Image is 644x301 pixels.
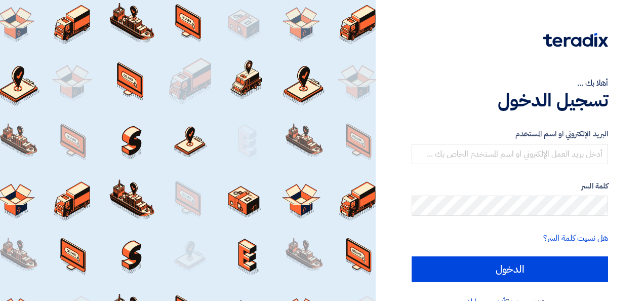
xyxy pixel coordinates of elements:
img: Teradix logo [543,33,608,47]
label: كلمة السر [412,180,608,192]
a: هل نسيت كلمة السر؟ [543,232,608,244]
input: الدخول [412,256,608,282]
div: أهلا بك ... [412,77,608,89]
h1: تسجيل الدخول [412,89,608,111]
label: البريد الإلكتروني او اسم المستخدم [412,128,608,140]
input: أدخل بريد العمل الإلكتروني او اسم المستخدم الخاص بك ... [412,144,608,164]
